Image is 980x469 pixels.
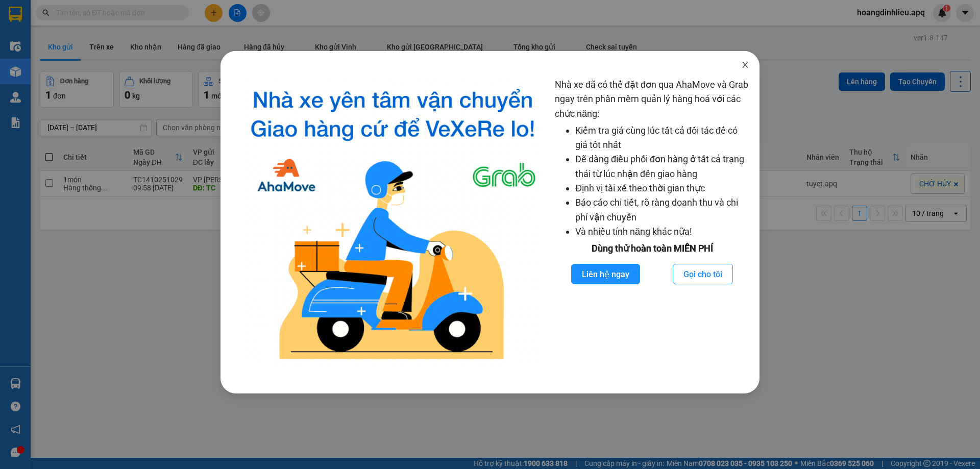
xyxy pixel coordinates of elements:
[575,152,749,181] li: Dễ dàng điều phối đơn hàng ở tất cả trạng thái từ lúc nhận đến giao hàng
[731,51,759,80] button: Close
[673,264,733,284] button: Gọi cho tôi
[575,225,749,239] li: Và nhiều tính năng khác nữa!
[575,195,749,225] li: Báo cáo chi tiết, rõ ràng doanh thu và chi phí vận chuyển
[575,124,749,153] li: Kiểm tra giá cùng lúc tất cả đối tác để có giá tốt nhất
[582,268,629,281] span: Liên hệ ngay
[741,61,749,69] span: close
[555,241,749,256] div: Dùng thử hoàn toàn MIỄN PHÍ
[555,78,749,368] div: Nhà xe đã có thể đặt đơn qua AhaMove và Grab ngay trên phần mềm quản lý hàng hoá với các chức năng:
[683,268,722,281] span: Gọi cho tôi
[239,78,547,368] img: logo
[575,181,749,195] li: Định vị tài xế theo thời gian thực
[571,264,640,284] button: Liên hệ ngay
